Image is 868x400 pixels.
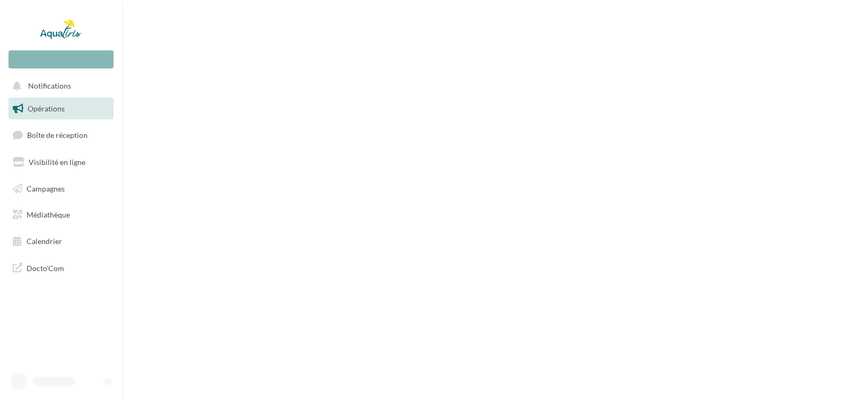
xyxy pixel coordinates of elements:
[28,104,65,113] span: Opérations
[27,237,62,246] span: Calendrier
[6,124,116,146] a: Boîte de réception
[6,204,116,226] a: Médiathèque
[27,131,88,140] span: Boîte de réception
[6,151,116,173] a: Visibilité en ligne
[29,158,85,167] span: Visibilité en ligne
[27,210,70,219] span: Médiathèque
[27,184,65,193] span: Campagnes
[27,261,64,275] span: Docto'Com
[6,257,116,279] a: Docto'Com
[6,98,116,120] a: Opérations
[8,50,114,68] div: Nouvelle campagne
[6,178,116,200] a: Campagnes
[28,82,71,91] span: Notifications
[6,230,116,253] a: Calendrier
